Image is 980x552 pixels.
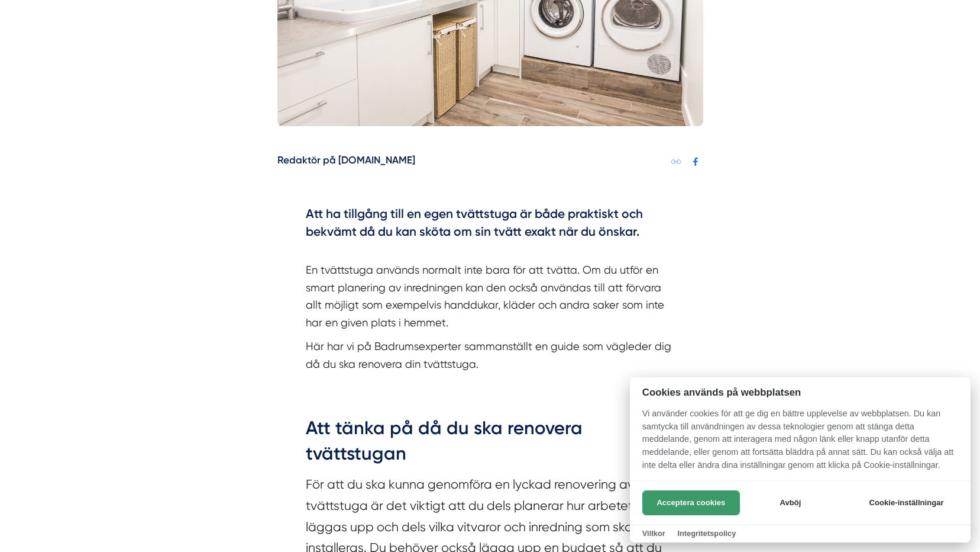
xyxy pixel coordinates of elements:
[630,387,971,398] h2: Cookies används på webbplatsen
[743,490,837,515] button: Avböj
[855,490,958,515] button: Cookie-inställningar
[677,529,736,538] a: Integritetspolicy
[642,529,665,538] a: Villkor
[630,407,971,480] p: Vi använder cookies för att ge dig en bättre upplevelse av webbplatsen. Du kan samtycka till anvä...
[642,490,740,515] button: Acceptera cookies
